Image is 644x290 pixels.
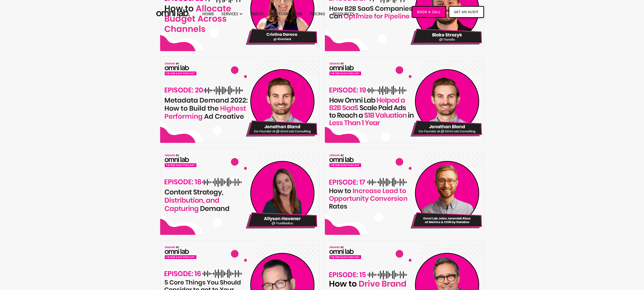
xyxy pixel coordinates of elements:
[310,11,325,17] a: Pricing
[250,11,264,17] a: About
[160,57,321,143] img: Episode 20: Metadata Demand 2022: How to Build the Highest Performing Ad Creative
[558,235,644,290] iframe: Chat Widget
[202,11,214,17] a: Home
[160,149,321,235] img: Episode 18: Content Strategy, Distribution, and Capturing Demand with Allyson Havener @ TrustRadius
[325,57,486,143] img: Episode 19: How Omni Lab Helped a B2B SaaS Scale Paid Ads to Reach a $1B Valuation in Less Than 1...
[271,11,302,17] a: Customer Love
[155,6,191,18] img: Omni Lab: B2B SaaS Demand Generation Agency
[325,149,486,235] img: Episode 17: Omni Lab Joins Metrics&Chill by Databox: How to Increase Lead to Opportunity Conversi...
[325,57,484,143] a: Episode 19: How Omni Lab Helped a B2B SaaS Scale Paid Ads to Reach a $1B Valuation in Less Than 1...
[412,6,446,18] a: Book a Call
[160,57,319,143] a: Episode 20: Metadata Demand 2022: How to Build the Highest Performing Ad Creative
[325,148,484,235] a: Episode 17: Omni Lab Joins Metrics&Chill by Databox: How to Increase Lead to Opportunity Conversi...
[333,11,354,17] div: RESOURCES
[449,6,484,18] a: Get An Audit
[155,6,191,18] a: home
[221,11,238,17] div: SERVICES
[160,148,319,235] a: Episode 18: Content Strategy, Distribution, and Capturing Demand with Allyson Havener @ TrustRadius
